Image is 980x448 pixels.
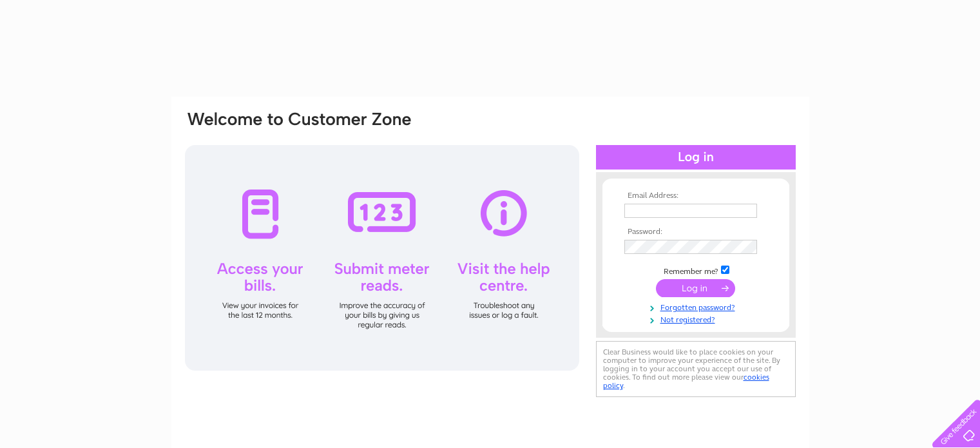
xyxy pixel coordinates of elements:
td: Remember me? [621,264,771,277]
th: Password: [621,228,771,237]
div: Clear Business would like to place cookies on your computer to improve your experience of the sit... [596,341,796,397]
a: Forgotten password? [624,300,771,313]
th: Email Address: [621,191,771,200]
a: Not registered? [624,313,771,325]
a: cookies policy [603,373,769,390]
input: Submit [656,279,735,297]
